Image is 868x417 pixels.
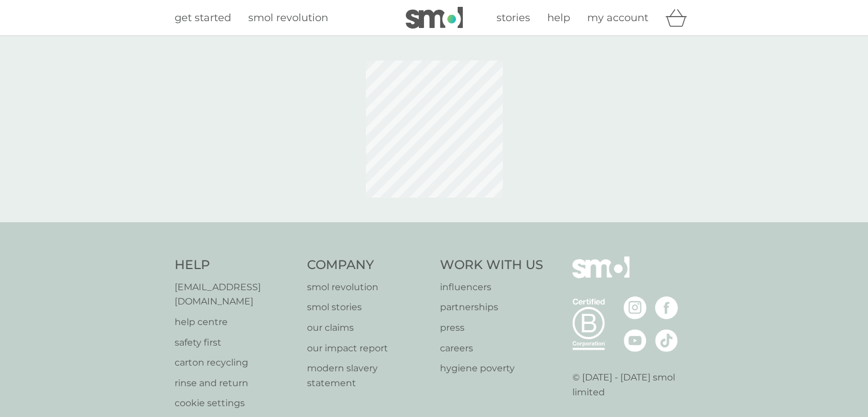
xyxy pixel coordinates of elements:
[587,11,648,24] span: my account
[175,11,231,24] span: get started
[440,341,543,356] a: careers
[440,320,543,335] a: press
[440,256,543,274] h4: Work With Us
[307,361,429,390] a: modern slavery statement
[175,315,296,330] a: help centre
[307,300,429,315] a: smol stories
[175,10,231,26] a: get started
[440,280,543,295] a: influencers
[496,10,530,26] a: stories
[655,329,678,352] img: visit the smol Tiktok page
[440,361,543,376] a: hygiene poverty
[665,6,694,29] div: basket
[175,280,296,309] a: [EMAIL_ADDRESS][DOMAIN_NAME]
[624,329,647,352] img: visit the smol Youtube page
[175,355,296,370] a: carton recycling
[547,11,570,24] span: help
[307,280,429,295] a: smol revolution
[572,370,694,399] p: © [DATE] - [DATE] smol limited
[248,10,328,26] a: smol revolution
[307,256,429,274] h4: Company
[655,296,678,319] img: visit the smol Facebook page
[175,376,296,391] a: rinse and return
[587,10,648,26] a: my account
[440,300,543,315] a: partnerships
[248,11,328,24] span: smol revolution
[624,296,647,319] img: visit the smol Instagram page
[496,11,530,24] span: stories
[307,320,429,335] a: our claims
[547,10,570,26] a: help
[175,256,296,274] h4: Help
[175,396,296,411] a: cookie settings
[307,341,429,356] a: our impact report
[572,256,629,295] img: smol
[175,335,296,350] a: safety first
[406,7,463,29] img: smol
